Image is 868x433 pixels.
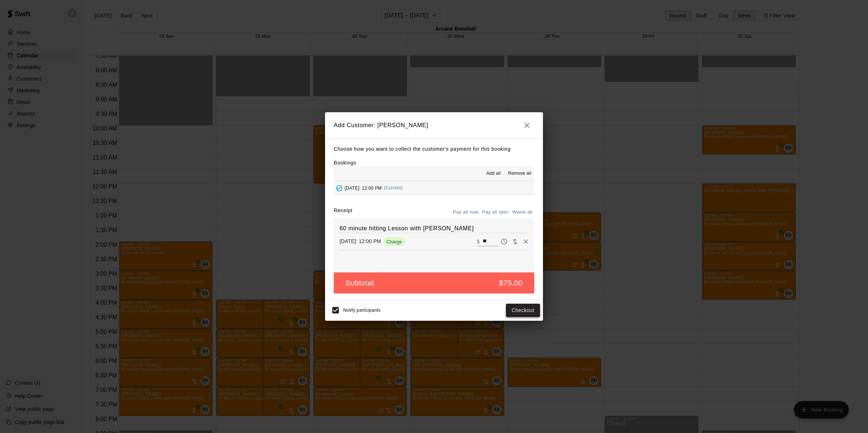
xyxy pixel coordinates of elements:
p: $ [477,238,480,245]
p: [DATE]: 12:00 PM [340,238,381,245]
button: Waive all [510,207,534,218]
h2: Add Customer: [PERSON_NAME] [325,112,543,138]
span: Charge [384,239,405,244]
button: Pay all now [451,207,480,218]
button: Remove all [505,168,534,179]
span: (Current) [384,185,403,190]
button: Pay all later [480,207,511,218]
button: Add all [482,168,505,179]
label: Receipt [334,207,352,218]
h5: $75.00 [499,278,523,288]
button: Added - Collect Payment[DATE]: 12:00 PM(Current) [334,181,534,195]
span: Notify participants [343,308,381,313]
h5: Subtotal [345,278,374,288]
span: Pay later [499,238,510,244]
span: Waive payment [510,238,520,244]
label: Bookings [334,160,356,166]
button: Remove [520,236,531,247]
span: Remove all [508,170,531,177]
button: Added - Collect Payment [334,183,345,194]
span: [DATE]: 12:00 PM [345,185,382,190]
p: Choose how you want to collect the customer's payment for this booking [334,145,534,154]
span: Add all [486,170,501,177]
button: Checkout [506,304,540,317]
h6: 60 minute hitting Lesson with [PERSON_NAME] [340,224,528,233]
